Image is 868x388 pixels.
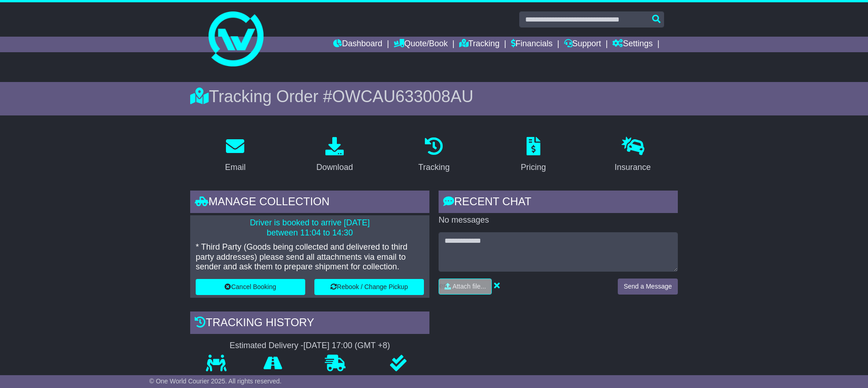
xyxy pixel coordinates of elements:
a: Settings [612,37,653,52]
p: Driver is booked to arrive [DATE] between 11:04 to 14:30 [196,218,424,238]
a: Quote/Book [394,37,448,52]
div: [DATE] 17:00 (GMT +8) [303,341,390,351]
button: Send a Message [618,279,678,295]
div: Download [316,161,353,174]
div: Tracking [418,161,450,174]
a: Support [564,37,601,52]
div: RECENT CHAT [439,191,678,215]
a: Financials [511,37,553,52]
div: Insurance [615,161,651,174]
a: Insurance [609,134,657,177]
div: Tracking Order # [190,87,678,106]
a: Dashboard [333,37,382,52]
p: * Third Party (Goods being collected and delivered to third party addresses) please send all atta... [196,242,424,272]
div: Pricing [521,161,546,174]
a: Tracking [412,134,456,177]
a: Download [310,134,359,177]
p: No messages [439,215,678,225]
span: © One World Courier 2025. All rights reserved. [149,377,282,385]
button: Cancel Booking [196,279,305,295]
a: Tracking [459,37,500,52]
span: OWCAU633008AU [332,87,473,106]
div: Tracking history [190,311,429,336]
a: Pricing [515,134,552,177]
div: Estimated Delivery - [190,341,429,351]
div: Manage collection [190,191,429,215]
button: Rebook / Change Pickup [314,279,424,295]
div: Email [225,161,246,174]
a: Email [219,134,252,177]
